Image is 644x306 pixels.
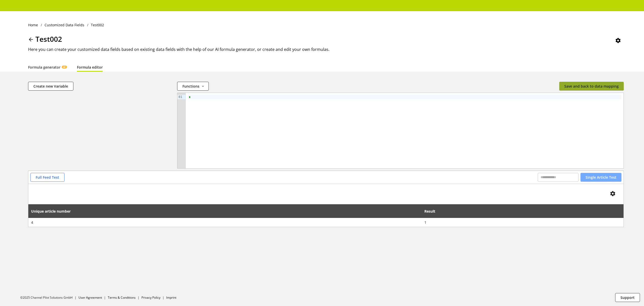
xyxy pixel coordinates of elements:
h2: Here you can create your customized data fields based on existing data fields with the help of ou... [28,46,624,52]
a: User Agreement [78,295,102,300]
button: Save and back to data mapping [559,82,624,91]
button: Single Article Test [580,173,621,182]
span: Unique article number [31,209,71,214]
span: Full Feed Test [36,175,59,180]
button: Functions [177,82,209,91]
div: 01 [177,95,183,99]
button: Full Feed Test [30,173,65,182]
a: Privacy Policy [141,295,160,300]
span: 4 [31,220,419,225]
button: Support [615,293,640,302]
a: Formula generatorAI [28,65,67,70]
a: Customized Data Fields [42,22,87,28]
a: Imprint [166,295,176,300]
a: Home [28,22,41,28]
span: AI [63,66,66,69]
span: Single Article Test [586,175,616,180]
a: Formula editor [77,65,103,70]
span: Save and back to data mapping [564,84,619,89]
span: Support [620,295,635,300]
button: Create new Variable [28,82,73,91]
span: Test002 [35,34,62,44]
span: Functions [182,84,199,89]
span: Result [424,209,435,214]
a: Terms & Conditions [108,295,136,300]
span: Create new Variable [33,84,68,89]
li: ©2025 Channel Pilot Solutions GmbH [20,295,78,300]
span: 1 [424,220,621,225]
